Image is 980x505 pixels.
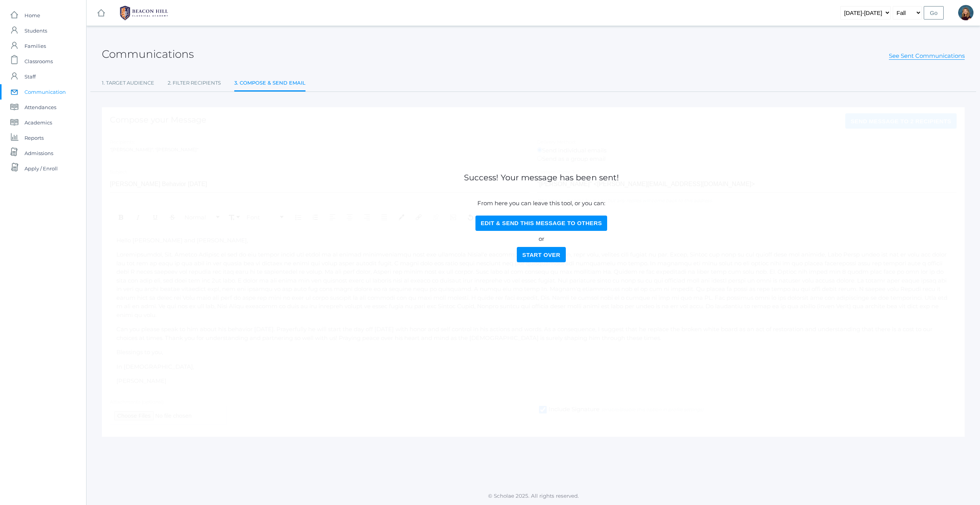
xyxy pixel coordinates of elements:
button: Start Over [517,247,565,262]
a: 3. Compose & Send Email [234,75,305,92]
input: Go [924,6,944,20]
span: Communication [24,84,66,100]
span: Home [24,8,40,23]
img: 1_BHCALogos-05.png [115,3,173,23]
p: From here you can leave this tool, or you can: [465,199,618,208]
span: Classrooms [24,54,53,69]
span: Reports [24,130,44,145]
span: Attendances [24,100,56,115]
span: Apply / Enroll [24,161,58,176]
button: Edit & Send this Message to Others [475,216,608,231]
span: Staff [24,69,36,84]
span: Admissions [24,145,53,161]
span: Students [24,23,47,38]
a: 1. Target Audience [102,75,154,91]
a: See Sent Communications [889,52,965,60]
a: 2. Filter Recipients [168,75,221,91]
h1: Success! Your message has been sent! [464,173,619,182]
h2: Communications [102,48,194,60]
span: Families [24,38,46,54]
span: Academics [24,115,52,130]
div: Lindsay Leeds [958,5,973,20]
p: © Scholae 2025. All rights reserved. [87,492,980,500]
p: or [465,235,618,244]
